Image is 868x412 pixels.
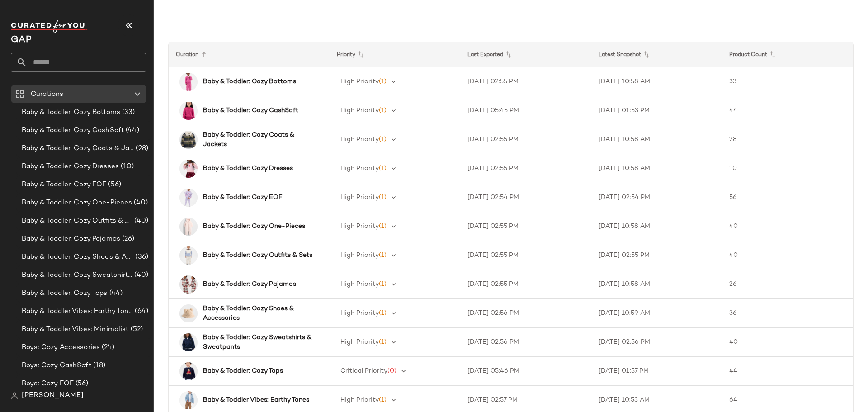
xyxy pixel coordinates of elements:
td: [DATE] 02:54 PM [460,183,591,212]
td: 36 [722,299,853,328]
td: [DATE] 02:56 PM [460,328,591,357]
td: [DATE] 02:55 PM [460,270,591,299]
td: [DATE] 05:45 PM [460,96,591,125]
span: High Priority [340,339,379,346]
span: Baby & Toddler: Cozy Outfits & Sets [22,216,132,226]
b: Baby & Toddler: Cozy Coats & Jackets [203,130,313,149]
span: High Priority [340,223,379,230]
b: Baby & Toddler: Cozy One-Pieces [203,222,305,231]
img: cn60617030.jpg [179,246,198,265]
td: [DATE] 05:46 PM [460,357,591,386]
span: (1) [379,194,387,201]
span: (1) [379,223,387,230]
td: [DATE] 02:54 PM [591,183,722,212]
span: (18) [91,360,106,371]
img: cn60669064.jpg [179,275,198,294]
td: 44 [722,357,853,386]
span: (56) [106,180,121,190]
span: (64) [133,306,148,317]
span: High Priority [340,136,379,143]
span: (1) [379,281,387,288]
span: Baby & Toddler: Cozy Bottoms [22,107,120,118]
td: 28 [722,125,853,154]
span: Current Company Name [11,35,32,45]
span: Baby & Toddler: Cozy Pajamas [22,234,120,244]
td: [DATE] 10:58 AM [591,125,722,154]
img: cn60127558.jpg [179,218,198,236]
span: (33) [120,107,135,118]
td: [DATE] 02:56 PM [460,299,591,328]
span: (28) [134,143,148,154]
img: cn59924334.jpg [179,391,198,409]
span: (1) [379,136,387,143]
td: 26 [722,270,853,299]
img: cn60331806.jpg [179,160,198,178]
span: Baby & Toddler: Cozy EOF [22,180,106,190]
span: (36) [133,252,148,262]
img: cn60237670.jpg [179,73,198,91]
span: Baby & Toddler Vibes: Earthy Tones [22,306,133,317]
span: High Priority [340,252,379,259]
td: [DATE] 02:55 PM [460,125,591,154]
span: High Priority [340,78,379,85]
span: (1) [379,252,387,259]
span: (0) [387,368,396,374]
th: Product Count [722,42,853,67]
b: Baby & Toddler: Cozy Shoes & Accessories [203,304,313,323]
span: Baby & Toddler: Cozy Sweatshirts & Sweatpants [22,270,132,280]
span: Baby & Toddler Vibes: Minimalist [22,324,129,335]
th: Curation [169,42,330,67]
td: [DATE] 10:58 AM [591,270,722,299]
b: Baby & Toddler: Cozy Dresses [203,164,293,173]
span: (24) [100,342,114,353]
td: 44 [722,96,853,125]
span: (52) [129,324,143,335]
td: 40 [722,241,853,270]
b: Baby & Toddler: Cozy CashSoft [203,106,298,115]
span: (10) [119,161,134,172]
td: [DATE] 10:58 AM [591,154,722,183]
img: cn60219595.jpg [179,304,198,322]
span: Baby & Toddler: Cozy Tops [22,288,108,298]
span: High Priority [340,165,379,172]
td: [DATE] 01:57 PM [591,357,722,386]
td: [DATE] 02:55 PM [460,241,591,270]
span: (1) [379,339,387,346]
span: Critical Priority [340,368,387,374]
img: cn59913013.jpg [179,333,198,351]
span: [PERSON_NAME] [22,390,84,401]
span: High Priority [340,397,379,403]
b: Baby & Toddler: Cozy Pajamas [203,279,296,289]
b: Baby & Toddler: Cozy Outfits & Sets [203,251,312,260]
span: (40) [132,198,148,208]
span: (56) [74,379,89,389]
td: 56 [722,183,853,212]
span: (40) [132,216,148,226]
b: Baby & Toddler Vibes: Earthy Tones [203,395,309,405]
b: Baby & Toddler: Cozy Bottoms [203,77,296,86]
img: cn59894304.jpg [179,131,198,149]
span: Baby & Toddler: Cozy Coats & Jackets [22,143,134,154]
span: (1) [379,78,387,85]
td: [DATE] 10:58 AM [591,67,722,96]
img: svg%3e [11,392,18,399]
span: Baby & Toddler: Cozy One-Pieces [22,198,132,208]
span: Baby & Toddler: Cozy Dresses [22,161,119,172]
span: High Priority [340,310,379,317]
td: [DATE] 02:55 PM [460,212,591,241]
th: Latest Snapshot [591,42,722,67]
span: Curations [31,89,63,99]
span: (1) [379,310,387,317]
td: [DATE] 02:55 PM [591,241,722,270]
span: (26) [120,234,135,244]
td: 33 [722,67,853,96]
span: High Priority [340,194,379,201]
td: [DATE] 01:53 PM [591,96,722,125]
td: [DATE] 10:58 AM [591,212,722,241]
span: Baby & Toddler: Cozy Shoes & Accessories [22,252,133,262]
td: [DATE] 02:55 PM [460,154,591,183]
span: Baby & Toddler: Cozy CashSoft [22,125,124,136]
span: (40) [132,270,148,280]
td: [DATE] 10:59 AM [591,299,722,328]
td: 40 [722,212,853,241]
